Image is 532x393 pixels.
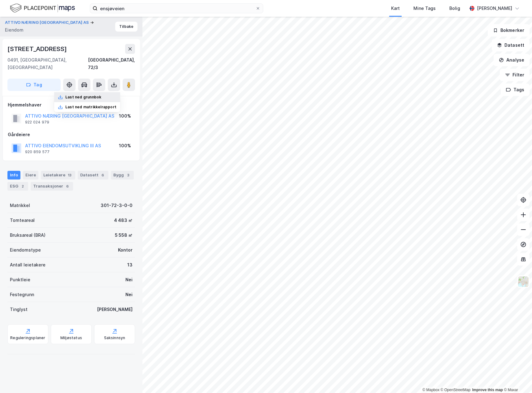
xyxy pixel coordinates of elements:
div: Bygg [111,171,134,179]
div: 100% [119,112,131,120]
button: Analyse [494,54,530,66]
div: Kart [391,5,400,12]
a: Improve this map [472,388,503,392]
div: [PERSON_NAME] [477,5,512,12]
div: Saksinnsyn [104,335,125,340]
div: Eiendom [5,26,24,34]
div: Bruksareal (BRA) [10,231,46,239]
div: 6 [100,172,106,178]
iframe: Chat Widget [501,363,532,393]
div: 13 [127,261,133,269]
div: Transaksjoner [31,182,73,191]
div: 3 [125,172,131,178]
div: Nei [125,291,133,298]
div: Leietakere [41,171,75,179]
div: Eiere [23,171,38,179]
button: Tag [7,79,61,91]
div: Tomteareal [10,217,35,224]
div: 4 483 ㎡ [114,217,133,224]
button: ATTIVO NÆRING [GEOGRAPHIC_DATA] AS [5,19,90,26]
div: Last ned grunnbok [65,95,101,100]
div: ESG [7,182,28,191]
div: Antall leietakere [10,261,46,269]
div: 5 558 ㎡ [115,231,133,239]
div: 100% [119,142,131,149]
div: Eiendomstype [10,246,41,254]
div: Punktleie [10,276,30,283]
div: Info [7,171,20,179]
a: OpenStreetMap [441,388,471,392]
div: Matrikkel [10,202,30,209]
button: Bokmerker [488,24,530,37]
div: [GEOGRAPHIC_DATA], 72/3 [88,56,135,71]
div: Datasett [78,171,108,179]
div: Festegrunn [10,291,34,298]
div: Kontor [118,246,133,254]
div: 0491, [GEOGRAPHIC_DATA], [GEOGRAPHIC_DATA] [7,56,88,71]
div: 6 [64,183,71,189]
div: Miljøstatus [60,335,82,340]
div: 920 859 577 [25,149,50,154]
div: Bolig [449,5,460,12]
div: 2 [20,183,26,189]
input: Søk på adresse, matrikkel, gårdeiere, leietakere eller personer [98,4,255,13]
div: 301-72-3-0-0 [101,202,133,209]
div: 13 [67,172,73,178]
img: Z [517,276,529,287]
div: Tinglyst [10,306,28,313]
button: Tags [501,84,530,96]
button: Tilbake [115,22,137,32]
div: Mine Tags [413,5,436,12]
div: Nei [125,276,133,283]
div: [PERSON_NAME] [97,306,133,313]
div: Reguleringsplaner [10,335,45,340]
div: 922 024 979 [25,120,49,125]
div: [STREET_ADDRESS] [7,44,68,54]
img: logo.f888ab2527a4732fd821a326f86c7f29.svg [10,3,75,14]
div: Last ned matrikkelrapport [65,105,116,110]
button: Datasett [492,39,530,51]
a: Mapbox [422,388,439,392]
div: Hjemmelshaver [8,101,135,109]
button: Filter [500,69,530,81]
div: Gårdeiere [8,131,135,138]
